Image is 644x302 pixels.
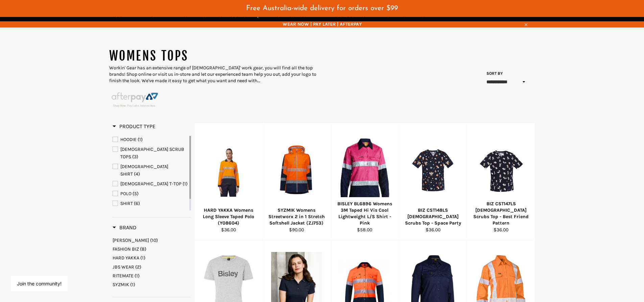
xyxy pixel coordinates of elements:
div: BISLEY BL6896 Womens 3M Taped Hi Vis Cool Lightweight L/S Shirt - Pink [335,201,395,227]
div: BIZ CST147LS [DEMOGRAPHIC_DATA] Scrubs Top - Best Friend Pattern [471,201,531,227]
span: SHIRT [120,201,133,206]
a: SHIRT [113,200,188,207]
span: (2) [135,264,141,270]
div: SYZMIK Womens Streetworx 2 in 1 Stretch Softshell Jacket (ZJ753) [267,207,327,227]
a: BIZ CST147LS Ladies Scrubs Top - Best Friend PatternBIZ CST147LS [DEMOGRAPHIC_DATA] Scrubs Top - ... [467,123,535,240]
span: (6) [134,201,140,206]
a: FASHION BIZ [113,246,191,252]
span: WEAR NOW | PAY LATER | AFTERPAY [109,21,535,27]
h3: Brand [113,224,137,231]
a: RITEMATE [113,273,191,279]
a: BISLEY BL6896 Womens 3M Taped Hi Vis Cool Lightweight L/S Shirt - PinkBISLEY BL6896 Womens 3M Tap... [331,123,399,240]
a: HARD YAKKA [113,255,191,261]
span: [DEMOGRAPHIC_DATA] SCRUB TOPS [120,146,184,160]
h1: WOMENS TOPS [109,48,322,65]
span: HARD YAKKA [113,255,139,261]
a: BISLEY [113,237,191,243]
h3: Product Type [113,123,156,130]
span: (1) [183,181,188,187]
span: SYZMIK [113,282,129,287]
span: POLO [120,191,132,196]
span: (3) [132,154,138,160]
span: (4) [134,171,140,177]
span: RITEMATE [113,273,134,279]
a: POLO [113,190,188,198]
label: Sort by [484,71,503,76]
span: (1) [140,255,145,261]
a: LADIES SHIRT [113,163,188,178]
a: BIZ CST148LS Ladies Scrubs Top - Space PartyBIZ CST148LS [DEMOGRAPHIC_DATA] Scrubs Top - Space Pa... [399,123,467,240]
span: JBS WEAR [113,264,134,270]
span: (10) [150,237,158,243]
span: [PERSON_NAME] [113,237,149,243]
div: HARD YAKKA Womens Long Sleeve Taped Polo (Y08604) [199,207,258,227]
a: JBS WEAR [113,264,191,270]
button: Join the community! [17,281,62,286]
span: FASHION BIZ [113,246,139,252]
a: HOODIE [113,136,188,143]
p: Workin' Gear has an extensive range of [DEMOGRAPHIC_DATA]' work gear, you will find all the top b... [109,65,322,84]
span: (1) [130,282,135,287]
a: LADIES T-TOP [113,180,188,188]
span: Free Australia-wide delivery for orders over $99 [246,5,398,12]
span: [DEMOGRAPHIC_DATA] T-TOP [120,181,182,187]
a: HARD YAKKA Womens Long Sleeve Taped Polo (Y08604)HARD YAKKA Womens Long Sleeve Taped Polo (Y08604... [194,123,263,240]
span: (1) [135,273,140,279]
span: HOODIE [120,137,137,142]
a: LADIES SCRUB TOPS [113,146,188,161]
span: (1) [138,137,143,142]
span: [DEMOGRAPHIC_DATA] SHIRT [120,164,168,177]
div: BIZ CST148LS [DEMOGRAPHIC_DATA] Scrubs Top - Space Party [403,207,463,227]
a: SYZMIK [113,281,191,288]
a: SYZMIK Womens Streetworx 2 in 1 Stretch Softshell Jacket (ZJ753)SYZMIK Womens Streetworx 2 in 1 S... [262,123,331,240]
span: (8) [140,246,146,252]
a: SHIRTS [113,210,188,217]
span: Brand [113,224,137,231]
span: (5) [133,191,139,196]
